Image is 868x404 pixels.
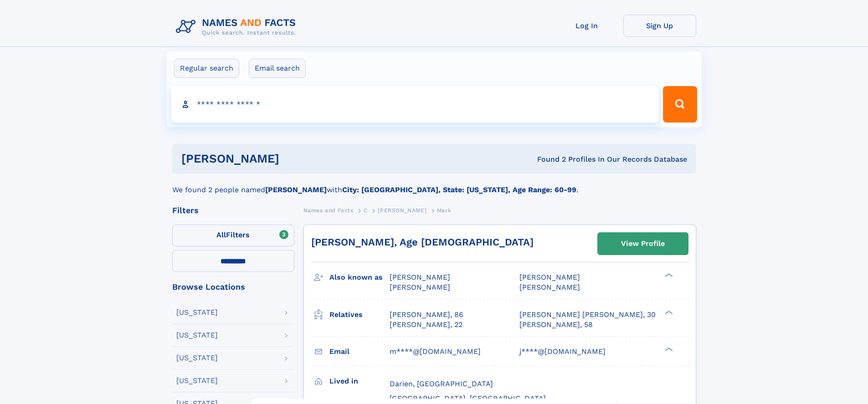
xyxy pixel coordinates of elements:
span: C [364,207,368,214]
div: Browse Locations [172,283,294,291]
h1: [PERSON_NAME] [181,153,408,164]
div: ❯ [663,272,673,278]
span: All [216,230,226,239]
label: Email search [249,59,306,78]
a: [PERSON_NAME] [PERSON_NAME], 30 [519,310,656,320]
a: [PERSON_NAME], 22 [390,320,462,330]
b: [PERSON_NAME] [265,185,327,194]
div: ❯ [663,309,673,315]
div: We found 2 people named with . [172,174,696,195]
span: Darien, [GEOGRAPHIC_DATA] [390,379,493,388]
button: Search Button [663,86,697,123]
div: Found 2 Profiles In Our Records Database [408,154,687,164]
div: [US_STATE] [176,309,218,316]
span: [GEOGRAPHIC_DATA], [GEOGRAPHIC_DATA] [390,394,546,403]
span: [PERSON_NAME] [390,283,450,291]
h3: Email [329,344,390,359]
label: Filters [172,225,294,246]
a: Log In [550,15,623,37]
h3: Relatives [329,307,390,322]
div: [US_STATE] [176,332,218,339]
h3: Also known as [329,270,390,285]
div: ❯ [663,346,673,352]
label: Regular search [174,59,239,78]
h3: Lived in [329,373,390,389]
a: Sign Up [623,15,696,37]
span: [PERSON_NAME] [519,283,580,291]
span: [PERSON_NAME] [519,273,580,281]
div: View Profile [621,233,665,254]
div: [US_STATE] [176,354,218,362]
b: City: [GEOGRAPHIC_DATA], State: [US_STATE], Age Range: 60-99 [342,185,576,194]
a: [PERSON_NAME], 58 [519,320,593,330]
div: Filters [172,206,294,215]
a: [PERSON_NAME], 86 [390,310,463,320]
input: search input [171,86,659,123]
div: [US_STATE] [176,377,218,384]
a: View Profile [598,233,688,255]
span: Mark [437,207,451,214]
span: [PERSON_NAME] [390,273,450,281]
a: C [364,205,368,216]
a: [PERSON_NAME], Age [DEMOGRAPHIC_DATA] [311,236,534,248]
a: [PERSON_NAME] [378,205,426,216]
span: [PERSON_NAME] [378,207,426,214]
a: Names and Facts [303,205,354,216]
img: Logo Names and Facts [172,15,303,39]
